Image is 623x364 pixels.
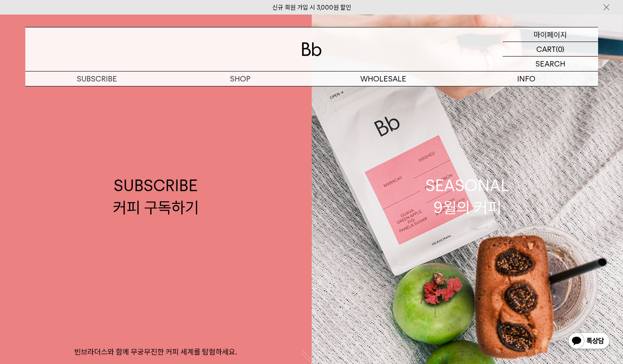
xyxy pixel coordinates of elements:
[25,71,169,86] a: SUBSCRIBE
[503,42,598,57] a: CART (0)
[503,27,598,42] a: 마이페이지
[567,332,611,352] img: 카카오톡 채널 1:1 채팅 버튼
[425,175,509,219] div: SEASONAL 9월의 커피
[455,71,598,86] p: INFO
[272,4,351,11] a: 신규 회원 가입 시 3,000원 할인
[302,42,322,56] img: 로고
[169,71,312,86] a: SHOP
[536,42,556,56] p: CART
[535,57,565,71] p: SEARCH
[312,71,455,86] p: WHOLESALE
[556,42,564,56] p: (0)
[534,27,567,42] p: 마이페이지
[113,175,199,219] div: SUBSCRIBE 커피 구독하기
